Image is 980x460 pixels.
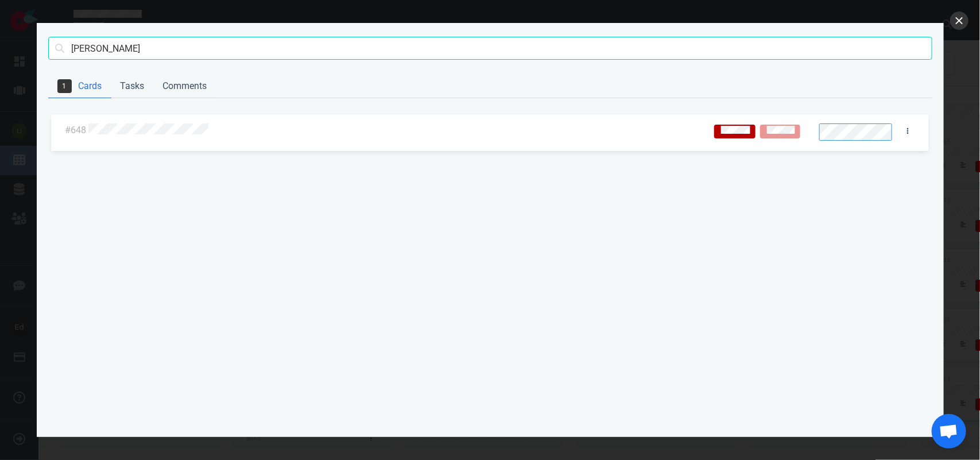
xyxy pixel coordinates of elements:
a: #648 [65,125,86,136]
a: Comments [154,75,216,98]
span: 1 [57,79,72,93]
input: Search cards, tasks, or comments with text or ids [48,37,932,60]
div: Aprire la chat [932,414,966,449]
button: close [950,11,969,30]
a: Tasks [111,75,154,98]
a: Cards [48,75,111,98]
